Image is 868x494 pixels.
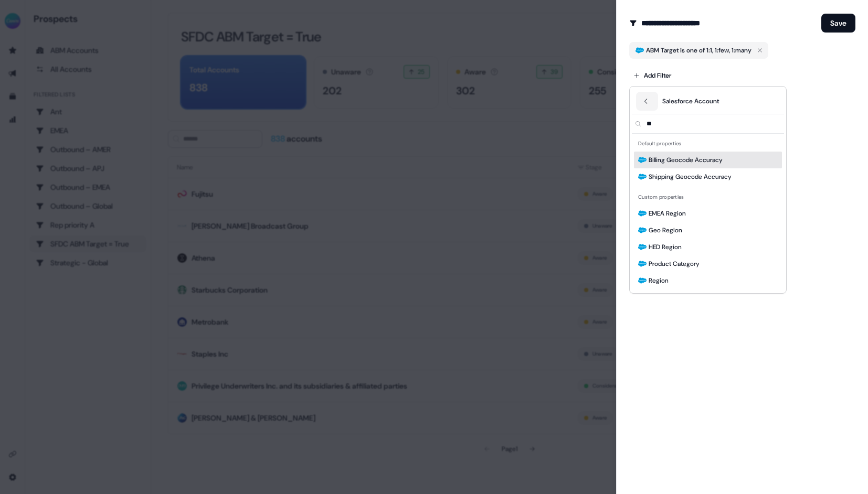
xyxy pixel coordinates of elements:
div: Add Filter [629,86,787,294]
div: Suggestions [632,134,784,291]
span: Billing Geocode Accuracy [649,155,723,165]
span: Region [649,275,669,286]
span: Shipping Geocode Accuracy [649,171,732,182]
span: Geo Region [649,225,682,235]
button: Back [636,92,658,111]
span: EMEA Region [649,208,686,219]
span: Salesforce Account [662,96,719,106]
div: Default properties [634,136,782,152]
span: Product Category [649,259,700,269]
span: HED Region [649,242,682,252]
div: Custom properties [634,189,782,205]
